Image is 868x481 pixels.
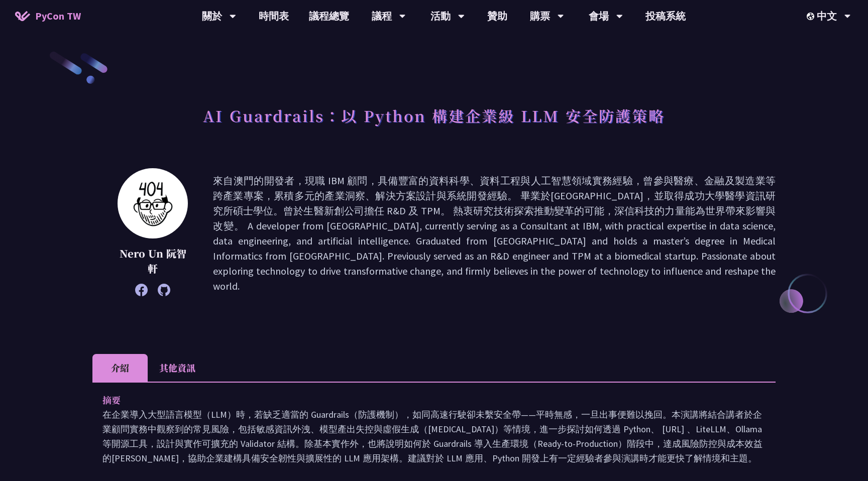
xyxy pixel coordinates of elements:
p: 摘要 [102,393,745,407]
img: Locale Icon [807,13,817,20]
a: PyCon TW [5,4,91,29]
img: Nero Un 阮智軒 [118,168,188,238]
li: 介紹 [92,354,148,382]
h1: AI Guardrails：以 Python 構建企業級 LLM 安全防護策略 [203,100,665,131]
span: PyCon TW [35,9,81,24]
li: 其他資訊 [148,354,207,382]
p: 來自澳門的開發者，現職 IBM 顧問，具備豐富的資料科學、資料工程與人工智慧領域實務經驗，曾參與醫療、金融及製造業等跨產業專案，累積多元的產業洞察、解決方案設計與系統開發經驗。 畢業於[GEOG... [213,173,776,294]
p: Nero Un 阮智軒 [118,246,188,276]
img: Home icon of PyCon TW 2025 [15,11,30,21]
p: 在企業導入大型語言模型（LLM）時，若缺乏適當的 Guardrails（防護機制），如同高速行駛卻未繫安全帶——平時無感，一旦出事便難以挽回。本演講將結合講者於企業顧問實務中觀察到的常見風險，包... [102,407,766,465]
